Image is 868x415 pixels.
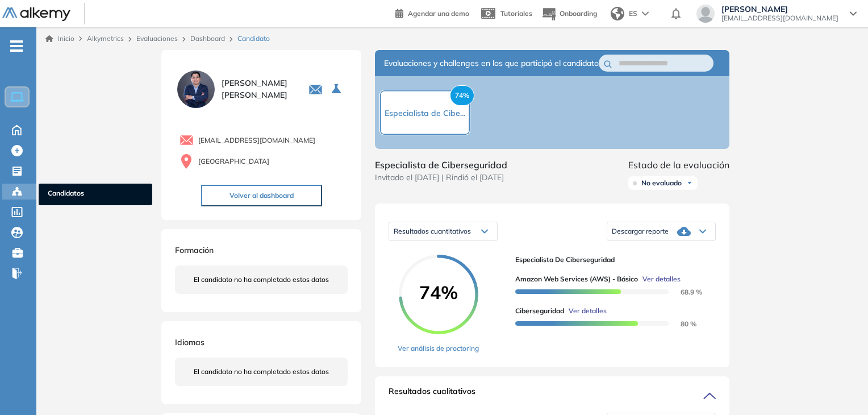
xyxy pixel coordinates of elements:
[612,227,669,236] span: Descargar reporte
[541,2,597,26] button: Onboarding
[515,255,707,265] span: Especialista de Ciberseguridad
[385,108,465,118] span: Especialista de Cibe...
[399,283,478,301] span: 74%
[398,343,479,354] a: Ver análisis de proctoring
[686,180,693,186] img: Ícono de flecha
[515,274,638,284] span: Amazon Web Services (AWS) - Básico
[515,306,564,316] span: Ciberseguridad
[10,45,23,47] i: -
[638,274,681,284] button: Ver detalles
[48,188,143,201] span: Candidatos
[237,34,270,44] span: Candidato
[45,34,74,44] a: Inicio
[408,9,469,18] span: Agendar una demo
[569,306,607,316] span: Ver detalles
[87,34,124,43] span: Alkymetrics
[375,172,507,184] span: Invitado el [DATE] | Rindió el [DATE]
[721,5,838,14] span: [PERSON_NAME]
[395,6,469,19] a: Agendar una demo
[375,158,507,172] span: Especialista de Ciberseguridad
[384,57,599,69] span: Evaluaciones y challenges en los que participó el candidato
[611,7,624,20] img: world
[641,179,682,188] span: No evaluado
[198,156,269,167] span: [GEOGRAPHIC_DATA]
[136,34,178,43] a: Evaluaciones
[450,85,474,106] span: 74%
[175,68,217,110] img: PROFILE_MENU_LOGO_USER
[667,288,702,296] span: 68.9 %
[175,337,205,347] span: Idiomas
[201,185,322,206] button: Volver al dashboard
[2,7,70,22] img: Logo
[327,79,348,99] button: Seleccione la evaluación activa
[500,9,532,18] span: Tutoriales
[190,34,225,43] a: Dashboard
[628,158,729,172] span: Estado de la evaluación
[194,367,329,377] span: El candidato no ha completado estos datos
[564,306,607,316] button: Ver detalles
[560,9,597,18] span: Onboarding
[721,14,838,23] span: [EMAIL_ADDRESS][DOMAIN_NAME]
[194,275,329,285] span: El candidato no ha completado estos datos
[389,385,475,404] span: Resultados cualitativos
[642,274,681,284] span: Ver detalles
[175,245,214,255] span: Formación
[394,227,471,235] span: Resultados cuantitativos
[222,77,295,101] span: [PERSON_NAME] [PERSON_NAME]
[642,11,649,16] img: arrow
[667,319,696,328] span: 80 %
[629,9,637,19] span: ES
[198,135,315,146] span: [EMAIL_ADDRESS][DOMAIN_NAME]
